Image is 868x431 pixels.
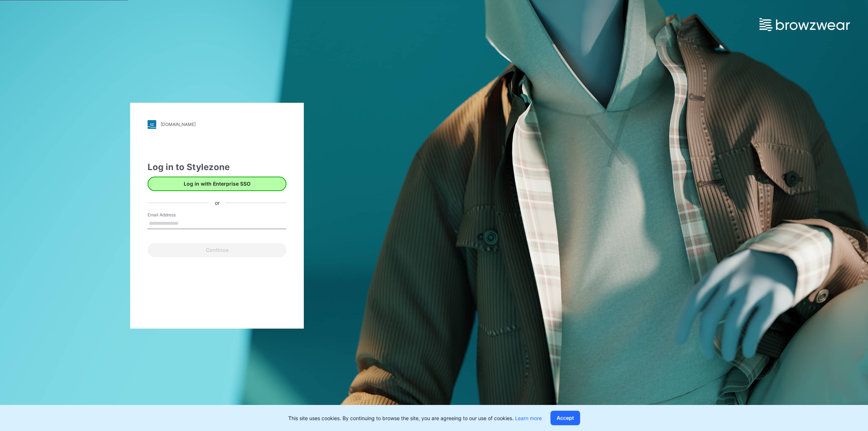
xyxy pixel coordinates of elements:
[550,411,580,425] button: Accept
[148,120,286,129] a: [DOMAIN_NAME]
[515,415,542,421] a: Learn more
[148,177,286,191] button: Log in with Enterprise SSO
[148,120,156,129] img: stylezone-logo.562084cfcfab977791bfbf7441f1a819.svg
[209,199,225,207] div: or
[759,18,850,31] img: browzwear-logo.e42bd6dac1945053ebaf764b6aa21510.svg
[148,161,286,174] div: Log in to Stylezone
[161,122,196,127] div: [DOMAIN_NAME]
[288,414,542,422] p: This site uses cookies. By continuing to browse the site, you are agreeing to our use of cookies.
[148,212,198,218] label: Email Address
